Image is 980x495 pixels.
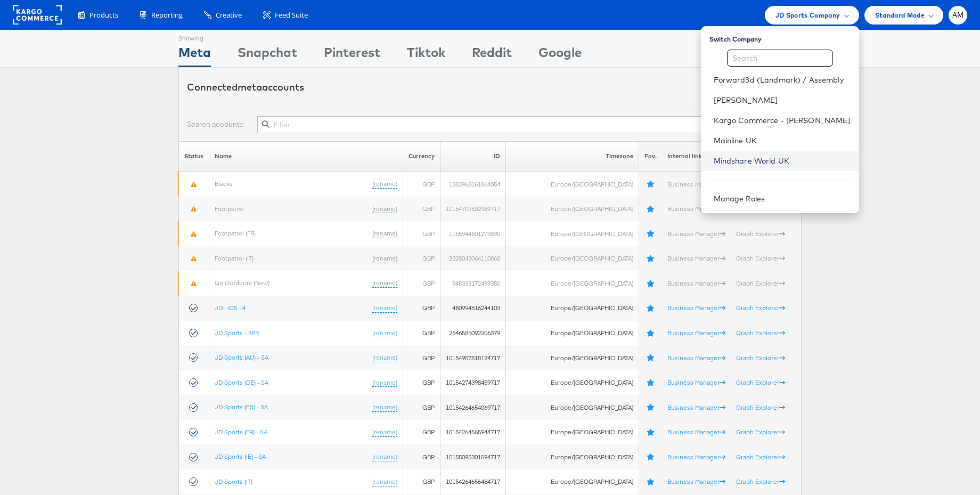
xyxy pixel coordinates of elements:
a: Business Manager [667,254,725,262]
td: 10154264654069717 [440,395,506,420]
span: AM [952,12,964,19]
td: GBP [403,395,440,420]
a: (rename) [372,304,397,313]
span: Products [89,10,118,20]
a: [PERSON_NAME] [714,95,851,106]
td: 10154264565944717 [440,420,506,445]
a: Business Manager [667,378,725,386]
td: 10154709502989717 [440,197,506,222]
input: Filter [257,116,793,133]
a: (rename) [372,229,397,238]
div: Reddit [472,43,512,67]
td: Europe/[GEOGRAPHIC_DATA] [506,345,639,370]
td: GBP [403,345,440,370]
a: Mindshare World UK [714,156,851,166]
span: Reporting [151,10,183,20]
a: (rename) [372,279,397,288]
a: Forward3d (Landmark) / Assembly [714,75,851,85]
td: Europe/[GEOGRAPHIC_DATA] [506,246,639,271]
a: Graph Explorer [736,477,785,485]
a: Business Manager [667,230,725,238]
a: Graph Explorer [736,378,785,386]
th: ID [440,141,506,172]
a: (rename) [372,329,397,338]
td: Europe/[GEOGRAPHIC_DATA] [506,321,639,346]
th: Name [209,141,403,172]
span: JD Sports Company [775,10,840,21]
a: Business Manager [667,477,725,485]
td: Europe/[GEOGRAPHIC_DATA] [506,370,639,395]
a: Graph Explorer [736,304,785,312]
a: (rename) [372,254,397,263]
div: Snapchat [238,43,297,67]
a: (rename) [372,403,397,412]
td: GBP [403,370,440,395]
a: Business Manager [667,205,725,213]
a: JD Sports - 3PB [215,329,259,337]
a: Business Manager [667,279,725,287]
td: GBP [403,172,440,197]
a: (rename) [372,205,397,214]
a: Go Outdoors (New) [215,279,269,287]
a: JD | iOS 14 [215,304,246,312]
td: 1383968161864054 [440,172,506,197]
td: GBP [403,296,440,321]
a: Business Manager [667,428,725,436]
td: 10154274398459717 [440,370,506,395]
a: Blacks [215,180,233,188]
td: Europe/[GEOGRAPHIC_DATA] [506,221,639,246]
a: (rename) [372,477,397,486]
td: GBP [403,444,440,469]
td: GBP [403,469,440,494]
a: Graph Explorer [736,428,785,436]
a: Graph Explorer [736,453,785,461]
a: Mainline UK [714,135,851,146]
td: 1155944501273890 [440,221,506,246]
td: Europe/[GEOGRAPHIC_DATA] [506,296,639,321]
span: meta [238,81,262,93]
div: Google [538,43,582,67]
td: GBP [403,197,440,222]
a: Footpatrol [215,205,244,213]
td: 10154264656484717 [440,469,506,494]
div: Switch Company [709,30,859,44]
td: Europe/[GEOGRAPHIC_DATA] [506,420,639,445]
a: Graph Explorer [736,354,785,362]
a: Graph Explorer [736,230,785,238]
td: 480994816244103 [440,296,506,321]
a: (rename) [372,428,397,437]
a: JD Sports (IE) - SA [215,452,266,460]
a: JD Sports (DE) - SA [215,378,268,386]
td: Europe/[GEOGRAPHIC_DATA] [506,271,639,296]
a: Graph Explorer [736,279,785,287]
a: Business Manager [667,304,725,312]
a: JD Sports (ES) - SA [215,403,268,411]
a: Business Manager [667,329,725,337]
td: Europe/[GEOGRAPHIC_DATA] [506,197,639,222]
a: Business Manager [667,354,725,362]
a: Business Manager [667,453,725,461]
div: Meta [178,43,211,67]
div: Showing [178,30,211,43]
a: Kargo Commerce - [PERSON_NAME] [714,115,851,126]
td: Europe/[GEOGRAPHIC_DATA] [506,444,639,469]
a: (rename) [372,378,397,387]
td: GBP [403,420,440,445]
td: GBP [403,221,440,246]
td: 10154957818124717 [440,345,506,370]
a: Manage Roles [714,194,765,204]
span: Creative [216,10,242,20]
a: Footpatrol (FR) [215,229,256,237]
a: JD Sports (AU) - SA [215,353,268,361]
a: JD Sports (FR) - SA [215,428,267,436]
span: Standard Mode [875,10,925,21]
td: 10155095301594717 [440,444,506,469]
th: Status [179,141,209,172]
td: GBP [403,271,440,296]
a: JD Sports (IT) [215,477,252,485]
a: Business Manager [667,403,725,411]
th: Currency [403,141,440,172]
td: 2328043064110868 [440,246,506,271]
span: Feed Suite [275,10,308,20]
div: Pinterest [324,43,380,67]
